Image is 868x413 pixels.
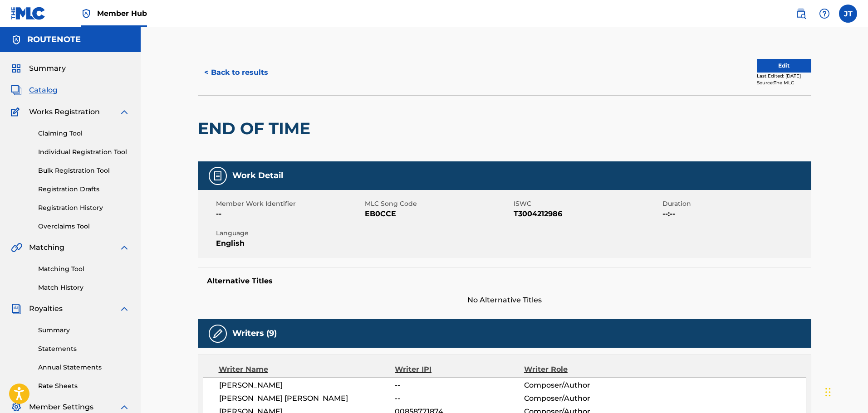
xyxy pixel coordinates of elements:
[11,85,22,96] img: Catalog
[119,402,130,413] img: expand
[38,283,130,292] a: Match History
[395,393,524,404] span: --
[38,166,130,175] a: Bulk Registration Tool
[514,199,660,209] span: ISWC
[29,85,58,96] span: Catalog
[29,402,93,413] span: Member Settings
[38,222,130,231] a: Overclaims Tool
[662,209,809,219] span: --:--
[524,380,642,391] span: Composer/Author
[662,199,809,209] span: Duration
[212,328,223,339] img: Writers
[38,381,130,391] a: Rate Sheets
[97,8,147,19] span: Member Hub
[207,277,802,286] h5: Alternative Titles
[792,5,810,23] a: Public Search
[81,8,92,19] img: Top Rightsholder
[119,242,130,253] img: expand
[38,363,130,372] a: Annual Statements
[11,402,22,413] img: Member Settings
[823,369,868,413] iframe: Chat Widget
[843,272,868,345] iframe: Resource Center
[232,170,283,181] h5: Work Detail
[216,238,363,249] span: English
[219,380,395,391] span: [PERSON_NAME]
[29,107,100,117] span: Works Registration
[524,393,642,404] span: Composer/Author
[839,5,857,23] div: User Menu
[29,63,66,74] span: Summary
[819,8,830,19] img: help
[757,59,811,73] button: Edit
[29,303,63,314] span: Royalties
[38,147,130,157] a: Individual Registration Tool
[514,209,660,219] span: T3004212986
[38,185,130,194] a: Registration Drafts
[11,63,66,74] a: SummarySummary
[27,34,81,45] h5: ROUTENOTE
[212,170,223,181] img: Work Detail
[11,242,22,253] img: Matching
[815,5,834,23] div: Help
[825,379,831,406] div: Drag
[757,79,811,86] div: Source: The MLC
[38,264,130,274] a: Matching Tool
[38,203,130,213] a: Registration History
[11,85,58,96] a: CatalogCatalog
[216,228,363,238] span: Language
[119,107,130,117] img: expand
[119,303,130,314] img: expand
[11,34,22,45] img: Accounts
[11,303,22,314] img: Royalties
[232,328,277,339] h5: Writers (9)
[216,199,363,209] span: Member Work Identifier
[38,326,130,335] a: Summary
[38,129,130,138] a: Claiming Tool
[198,295,811,306] span: No Alternative Titles
[757,73,811,79] div: Last Edited: [DATE]
[795,8,806,19] img: search
[365,199,511,209] span: MLC Song Code
[198,118,315,139] h2: END OF TIME
[395,380,524,391] span: --
[11,7,46,20] img: MLC Logo
[395,364,524,375] div: Writer IPI
[29,242,64,253] span: Matching
[216,209,363,219] span: --
[11,107,23,117] img: Works Registration
[11,63,22,74] img: Summary
[219,393,395,404] span: [PERSON_NAME] [PERSON_NAME]
[38,344,130,354] a: Statements
[198,61,275,84] button: < Back to results
[219,364,395,375] div: Writer Name
[524,364,642,375] div: Writer Role
[365,209,511,219] span: EB0CCE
